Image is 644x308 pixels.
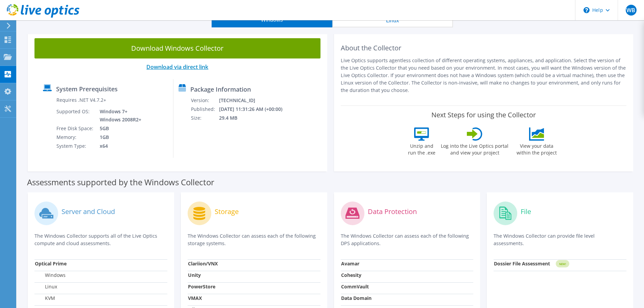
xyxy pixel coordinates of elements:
[27,179,214,186] label: Assessments supported by the Windows Collector
[95,124,143,133] td: 5GB
[62,208,115,215] label: Server and Cloud
[219,105,291,114] td: [DATE] 11:31:26 AM (+00:00)
[559,262,566,266] tspan: NEW!
[219,114,291,122] td: 29.4 MB
[188,260,218,267] strong: Clariion/VNX
[188,232,320,247] p: The Windows Collector can assess each of the following storage systems.
[95,107,143,124] td: Windows 7+ Windows 2008R2+
[626,5,637,16] span: WB
[56,124,95,133] td: Free Disk Space:
[341,260,359,267] strong: Avamar
[521,208,531,215] label: File
[95,142,143,150] td: x64
[219,96,291,105] td: [TECHNICAL_ID]
[56,97,106,103] label: Requires .NET V4.7.2+
[341,44,627,52] h2: About the Collector
[406,141,437,156] label: Unzip and run the .exe
[35,260,67,267] strong: Optical Prime
[191,114,219,122] td: Size:
[35,283,57,290] label: Linux
[56,107,95,124] td: Supported OS:
[35,272,66,279] label: Windows
[190,86,251,93] label: Package Information
[35,295,55,302] label: KVM
[191,96,219,105] td: Version:
[34,38,320,58] a: Download Windows Collector
[56,86,118,92] label: System Prerequisites
[512,141,561,156] label: View your data within the project
[34,232,167,247] p: The Windows Collector supports all of the Live Optics compute and cloud assessments.
[191,105,219,114] td: Published:
[431,111,536,119] label: Next Steps for using the Collector
[341,57,627,94] p: Live Optics supports agentless collection of different operating systems, appliances, and applica...
[583,7,590,13] svg: \n
[341,272,361,278] strong: Cohesity
[494,260,550,267] strong: Dossier File Assessment
[56,133,95,142] td: Memory:
[440,141,509,156] label: Log into the Live Optics portal and view your project
[146,63,208,71] a: Download via direct link
[56,142,95,150] td: System Type:
[341,295,372,301] strong: Data Domain
[215,208,239,215] label: Storage
[494,232,626,247] p: The Windows Collector can provide file level assessments.
[95,133,143,142] td: 1GB
[188,272,201,278] strong: Unity
[341,232,474,247] p: The Windows Collector can assess each of the following DPS applications.
[368,208,417,215] label: Data Protection
[188,283,215,290] strong: PowerStore
[188,295,202,301] strong: VMAX
[341,283,369,290] strong: CommVault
